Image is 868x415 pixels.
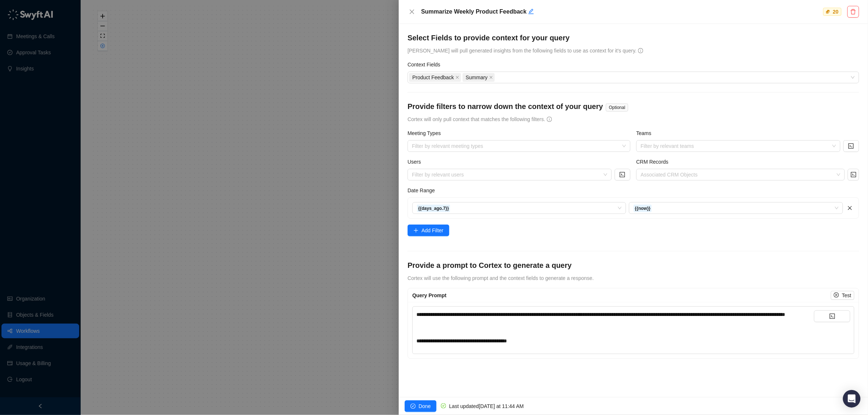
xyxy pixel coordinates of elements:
h5: Summarize Weekly Product Feedback [421,7,821,16]
button: Done [405,400,437,412]
span: close [489,76,493,79]
span: play-circle [834,292,839,298]
span: Optional [606,103,628,112]
h4: Select Fields to provide context for your query [408,33,859,43]
span: code [851,172,857,178]
span: Summary [463,73,495,82]
button: Edit [528,7,534,16]
div: Open Intercom Messenger [843,390,861,408]
span: code [619,172,625,178]
span: close [847,205,853,211]
button: Test [831,291,854,300]
label: Date Range [408,186,440,194]
span: Summary [466,73,488,81]
label: Context Fields [408,61,445,69]
span: plus [413,228,419,233]
span: delete [850,9,856,15]
label: Meeting Types [408,129,446,137]
span: Cortex will only pull context that matches the following filters. [408,116,547,122]
span: [PERSON_NAME] will pull generated insights from the following fields to use as context for it's q... [408,48,638,54]
span: edit [528,8,534,14]
span: Add Filter [422,226,444,234]
span: Query Prompt [412,292,446,298]
span: code [830,313,835,319]
span: Product Feedback [409,73,461,82]
span: close-circle [851,75,855,80]
span: close [456,76,459,79]
h4: Provide filters to narrow down the context of your query [408,101,603,112]
button: Add Filter [408,225,449,236]
span: info-circle [638,48,643,53]
span: check-circle [441,403,446,408]
span: close [409,9,415,15]
span: code [848,143,854,149]
label: Teams [636,129,656,137]
span: Last updated [DATE] at 11:44 AM [449,403,524,409]
strong: {{days_ago.7}} [418,206,449,211]
label: Users [408,158,426,166]
span: Test [842,291,852,299]
span: Cortex will use the following prompt and the context fields to generate a response. [408,275,594,281]
div: 20 [831,8,840,15]
h4: Provide a prompt to Cortex to generate a query [408,260,859,270]
label: CRM Records [636,158,674,166]
strong: {{now}} [635,206,651,211]
span: check-circle [411,404,416,409]
span: Product Feedback [412,73,454,81]
span: info-circle [547,117,552,122]
span: Done [419,402,431,410]
button: Close [408,7,416,16]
